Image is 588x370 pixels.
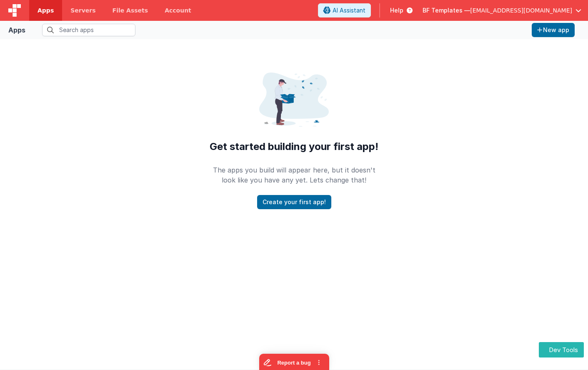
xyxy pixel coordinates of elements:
h4: The apps you build will appear here, but it doesn't look like you have any yet. Lets change that! [208,165,381,185]
div: Apps [8,25,25,35]
span: AI Assistant [333,6,365,15]
button: AI Assistant [318,3,371,17]
span: [EMAIL_ADDRESS][DOMAIN_NAME] [470,6,572,15]
h1: Get started building your first app! [208,140,381,153]
span: Apps [38,6,54,15]
span: Servers [70,6,95,15]
button: Create your first app! [257,195,331,209]
span: Help [390,6,403,15]
img: Smiley face [259,72,328,127]
span: File Assets [113,6,148,15]
button: BF Templates — [EMAIL_ADDRESS][DOMAIN_NAME] [423,6,581,15]
span: BF Templates — [423,6,470,15]
input: Search apps [42,24,135,36]
button: Dev Tools [539,342,584,357]
button: New app [532,23,575,37]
